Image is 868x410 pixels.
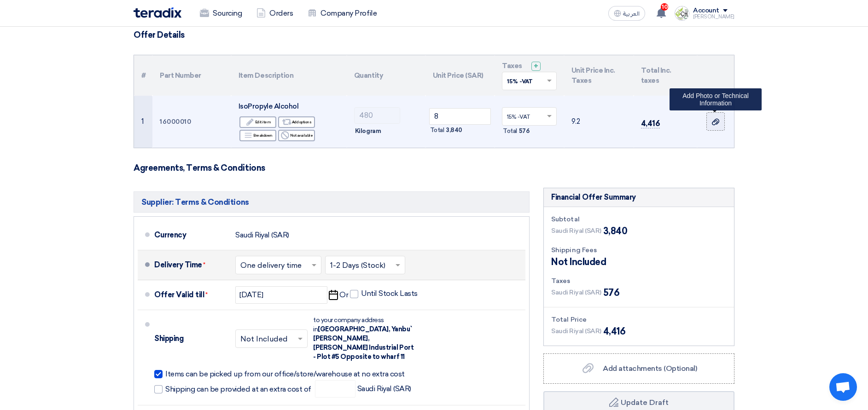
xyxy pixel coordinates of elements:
[564,96,634,148] td: 9.2
[551,192,636,203] div: Financial Offer Summary
[675,6,689,21] img: GCCCo_LOGO_1741521631774.png
[154,284,228,306] div: Offer Valid till
[430,126,444,135] span: Total
[134,191,530,213] h5: Supplier: Terms & Conditions
[313,316,414,362] div: to your company address in
[551,276,727,286] div: Taxes
[154,328,228,350] div: Shipping
[564,55,634,96] th: Unit Price Inc. Taxes
[350,289,418,298] label: Until Stock Lasts
[693,14,734,19] div: [PERSON_NAME]
[603,224,628,238] span: 3,840
[339,290,348,300] span: Or
[278,116,315,128] div: Add options
[154,224,228,246] div: Currency
[278,130,315,141] div: Not available
[608,6,645,21] button: العربية
[551,288,601,297] span: Saudi Riyal (SAR)
[347,55,425,96] th: Quantity
[502,107,557,126] ng-select: VAT
[249,3,300,23] a: Orders
[134,96,152,148] td: 1
[519,127,530,136] span: 576
[192,3,249,23] a: Sourcing
[134,30,734,40] h3: Offer Details
[551,315,727,324] div: Total Price
[551,214,727,224] div: Subtotal
[603,364,697,373] span: Add attachments (Optional)
[134,7,181,18] img: Teradix logo
[429,108,491,125] input: Unit Price
[235,226,289,244] div: Saudi Riyal (SAR)
[355,127,381,136] span: Kilogram
[315,380,411,398] span: Saudi Riyal (SAR)
[551,326,601,336] span: Saudi Riyal (SAR)
[239,102,298,110] span: IsoPropyle Alcohol
[231,55,347,96] th: Item Description
[829,373,857,401] div: Open chat
[641,119,660,128] span: 4,416
[551,245,727,255] div: Shipping Fees
[354,107,400,124] input: RFQ_STEP1.ITEMS.2.AMOUNT_TITLE
[300,3,384,23] a: Company Profile
[152,96,231,148] td: 16000010
[239,116,276,128] div: Edit item
[446,126,462,135] span: 3,840
[313,325,414,361] span: [GEOGRAPHIC_DATA], Yanbu` [PERSON_NAME], [PERSON_NAME] Industrial Port - Plot #5 Opposite to whar...
[551,255,606,269] span: Not Included
[425,55,495,96] th: Unit Price (SAR)
[623,11,640,17] span: العربية
[603,324,626,338] span: 4,416
[693,7,719,15] div: Account
[603,286,620,300] span: 576
[495,55,564,96] th: Taxes
[503,127,517,136] span: Total
[551,226,601,236] span: Saudi Riyal (SAR)
[670,88,762,110] div: Add Photo or Technical Information
[134,163,734,173] h3: Agreements, Terms & Conditions
[134,55,152,96] th: #
[239,130,276,141] div: Breakdown
[165,385,311,394] span: Shipping can be provided at an extra cost of
[634,55,697,96] th: Total Inc. taxes
[235,286,327,304] input: yyyy-mm-dd
[154,254,228,276] div: Delivery Time
[165,370,405,379] span: Items can be picked up from our office/store/warehouse at no extra cost
[152,55,231,96] th: Part Number
[534,62,538,70] span: +
[661,3,668,11] span: 10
